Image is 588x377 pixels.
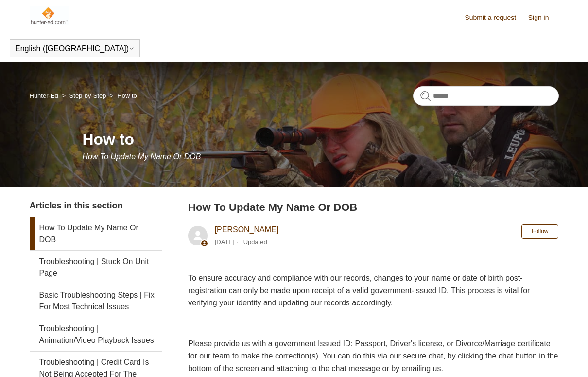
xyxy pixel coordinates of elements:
[243,238,267,245] li: Updated
[30,92,60,99] li: Hunter-Ed
[188,272,558,309] p: To ensure accuracy and compliance with our records, changes to your name or date of birth post-re...
[69,92,106,99] a: Step-by-Step
[15,44,135,53] button: English ([GEOGRAPHIC_DATA])
[413,86,559,106] input: Search
[30,251,162,284] a: Troubleshooting | Stuck On Unit Page
[30,92,58,99] a: Hunter-Ed
[465,13,526,23] a: Submit a request
[30,6,69,25] img: Hunter-Ed Help Center home page
[525,344,581,370] div: Chat Support
[60,92,108,99] li: Step-by-Step
[108,92,137,99] li: How to
[215,238,235,245] time: 04/08/2025, 13:08
[188,199,558,215] h2: How To Update My Name Or DOB
[117,92,137,99] a: How to
[521,224,559,239] button: Follow Article
[30,201,123,210] span: Articles in this section
[30,284,162,318] a: Basic Troubleshooting Steps | Fix For Most Technical Issues
[30,217,162,250] a: How To Update My Name Or DOB
[188,339,558,373] span: Please provide us with a government Issued ID: Passport, Driver's license, or Divorce/Marriage ce...
[30,318,162,351] a: Troubleshooting | Animation/Video Playback Issues
[528,13,559,23] a: Sign in
[82,152,201,161] span: How To Update My Name Or DOB
[215,226,279,234] a: [PERSON_NAME]
[82,128,558,151] h1: How to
